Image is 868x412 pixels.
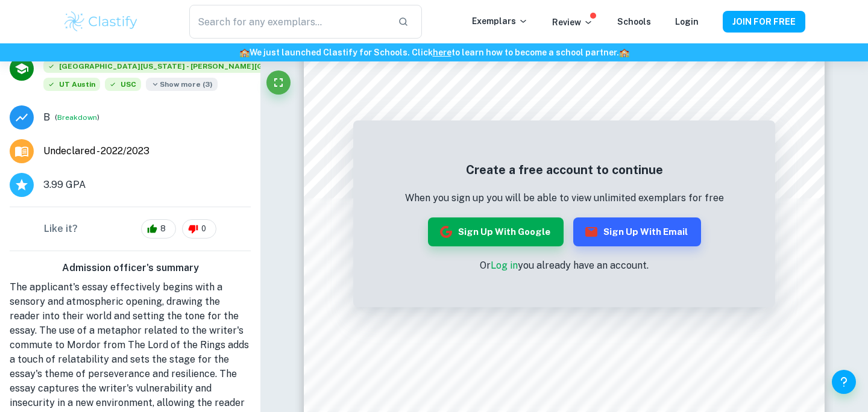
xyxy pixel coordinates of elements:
div: 0 [182,219,216,239]
p: Exemplars [472,14,528,28]
span: 🏫 [239,48,250,57]
div: 8 [141,219,176,239]
button: Sign up with Google [428,217,564,246]
span: ( ) [55,111,99,123]
input: Search for any exemplars... [189,5,388,39]
a: Login [675,17,699,27]
div: Accepted: University of Michigan - Ann Arbor [43,60,341,78]
button: Breakdown [57,112,97,123]
a: Log in [491,260,518,271]
h6: We just launched Clastify for Schools. Click to learn how to become a school partner. [2,46,866,59]
span: 8 [154,223,172,235]
div: Accepted: University of Texas at Austin [43,78,100,96]
button: JOIN FOR FREE [723,11,805,33]
button: Help and Feedback [832,370,856,394]
span: 0 [195,223,213,235]
button: Sign up with Email [573,217,701,246]
p: Grade [43,110,50,125]
span: USC [105,78,141,91]
div: Accepted: University of Southern California [105,78,141,96]
span: Show more ( 3 ) [146,78,218,91]
h6: Like it? [44,222,78,236]
span: [GEOGRAPHIC_DATA][US_STATE] - [PERSON_NAME][GEOGRAPHIC_DATA] [43,60,341,73]
span: 3.99 GPA [43,178,86,192]
button: Fullscreen [266,70,291,95]
span: 🏫 [619,48,629,57]
a: Major and Application Year [43,144,159,158]
p: Or you already have an account. [405,258,724,273]
img: Clastify logo [63,10,139,34]
span: UT Austin [43,78,100,91]
a: here [433,48,451,57]
span: Undeclared - 2022/2023 [43,144,149,158]
h5: Create a free account to continue [405,161,724,179]
p: When you sign up you will be able to view unlimited exemplars for free [405,191,724,205]
h6: Admission officer's summary [10,261,251,275]
a: Schools [617,17,651,27]
p: Review [552,16,593,29]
